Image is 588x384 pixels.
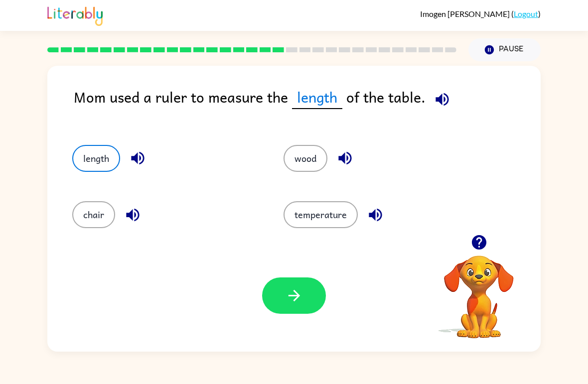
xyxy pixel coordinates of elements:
div: ( ) [420,9,541,18]
button: temperature [284,201,358,228]
span: Imogen [PERSON_NAME] [420,9,511,18]
button: wood [284,145,327,172]
video: Your browser must support playing .mp4 files to use Literably. Please try using another browser. [429,240,529,340]
div: Mom used a ruler to measure the of the table. [74,86,541,125]
button: Pause [468,38,541,61]
a: Logout [514,9,538,18]
span: length [292,86,342,109]
img: Literably [47,4,103,26]
button: chair [72,201,115,228]
button: length [72,145,120,172]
